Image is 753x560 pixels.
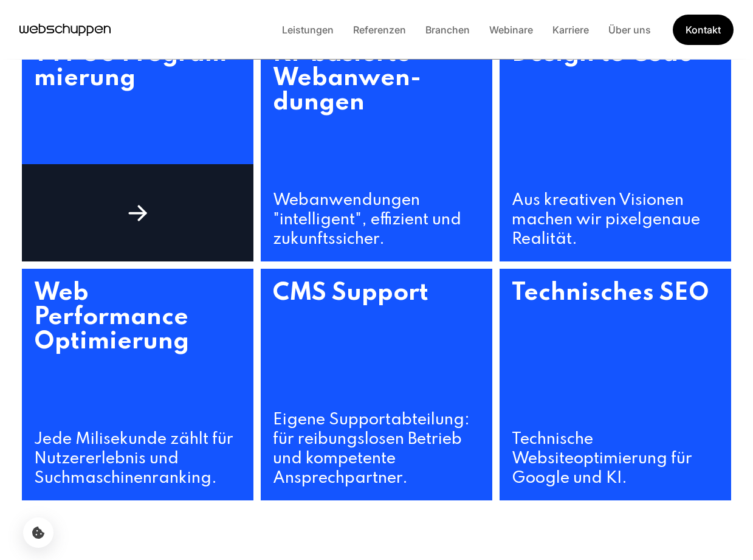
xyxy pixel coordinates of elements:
[416,24,480,36] a: Branchen
[673,15,734,45] a: Get Started
[500,191,731,261] h4: Aus kreativen Visionen machen wir pixelgenaue Realität.
[22,30,253,191] h3: TYPO3 Program­mierung
[500,430,731,500] h4: Technische Websiteoptimierung für Google und KI.
[343,24,416,36] a: Referenzen
[480,24,543,36] a: Webinare
[500,269,731,500] a: Technisches SEO Technische Websiteoptimierung für Google und KI.
[22,269,253,430] h3: Web Performance Optimierung
[261,269,492,500] a: CMS Support Eigene Supportabteilung: für reibungslosen Betrieb und kompetente Ansprechpartner.
[261,191,492,261] h4: Webanwendungen "intelligent", effizient und zukunftssicher.
[22,430,253,500] h4: Jede Milisekunde zählt für Nutzererlebnis und Suchmaschinenranking.
[261,269,492,410] h3: CMS Support
[272,24,343,36] a: Leistungen
[261,410,492,500] h4: Eigene Supportabteilung: für reibungslosen Betrieb und kompetente Ansprechpartner.
[500,30,731,191] h3: Design to Code
[500,269,731,430] h3: Technisches SEO
[261,30,492,261] a: KI-basierte Web­anwen­dungen Webanwendungen "intelligent", effizient und zukunftssicher.
[19,21,111,39] a: Hauptseite besuchen
[22,269,253,500] a: Web Performance Optimierung Jede Milisekunde zählt für Nutzererlebnis und Suchmaschinenranking.
[22,30,253,261] a: TYPO3 Program­mierung Hochskalierbare und sichere Lösungen für komplexe Anforderungen.
[543,24,599,36] a: Karriere
[500,30,731,261] a: Design to Code Aus kreativen Visionen machen wir pixelgenaue Realität.
[261,30,492,191] h3: KI-basierte Web­anwen­dungen
[23,517,53,548] button: Cookie-Einstellungen öffnen
[599,24,661,36] a: Über uns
